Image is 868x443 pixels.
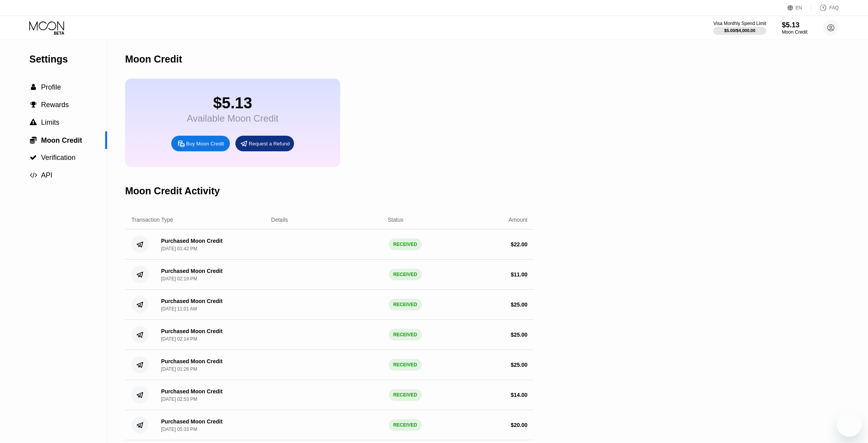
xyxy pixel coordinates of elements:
div: $ 25.00 [511,362,527,368]
span: Verification [41,154,75,161]
div:  [29,84,37,91]
div: Visa Monthly Spend Limit$5.00/$4,000.00 [713,21,766,35]
span:  [30,172,37,179]
div: $5.13 [782,21,807,29]
span:  [30,154,37,161]
div: RECEIVED [389,329,422,341]
div: RECEIVED [389,419,422,431]
div: [DATE] 02:19 PM [161,276,197,282]
div: Purchased Moon Credit [161,298,222,304]
div: $ 11.00 [511,271,527,278]
div: Details [271,217,288,223]
div: Settings [29,54,107,65]
div: Moon Credit [782,29,807,35]
div: $ 22.00 [511,241,527,248]
div:  [29,154,37,161]
div: FAQ [811,4,839,12]
div: Status [388,217,404,223]
div: Purchased Moon Credit [161,268,222,274]
div: Request a Refund [249,140,290,147]
div: [DATE] 11:01 AM [161,306,197,312]
div:  [29,101,37,108]
div: Purchased Moon Credit [161,358,222,364]
div: Request a Refund [235,136,294,151]
div: $ 25.00 [511,332,527,338]
div: $5.13 [187,94,278,112]
div: Transaction Type [131,217,173,223]
div: $ 14.00 [511,392,527,398]
span:  [30,136,37,144]
div: Moon Credit [125,54,182,65]
div: Available Moon Credit [187,113,278,124]
div: RECEIVED [389,239,422,250]
div: EN [796,5,802,11]
div: [DATE] 02:14 PM [161,336,197,342]
span: Limits [41,118,59,126]
div: RECEIVED [389,389,422,401]
div: Purchased Moon Credit [161,418,222,425]
div: RECEIVED [389,359,422,371]
div: [DATE] 01:26 PM [161,366,197,372]
span:  [30,101,37,108]
div: Purchased Moon Credit [161,388,222,395]
div: RECEIVED [389,269,422,280]
div: FAQ [829,5,839,11]
div: $ 25.00 [511,301,527,308]
div:  [29,172,37,179]
div: $5.13Moon Credit [782,21,807,35]
div: Amount [509,217,527,223]
div: [DATE] 02:53 PM [161,396,197,402]
div: Buy Moon Credit [186,140,224,147]
div:  [29,136,37,144]
div: RECEIVED [389,299,422,310]
div: [DATE] 05:33 PM [161,427,197,432]
span: Rewards [41,101,69,109]
div: $ 20.00 [511,422,527,428]
div: Purchased Moon Credit [161,328,222,334]
span: Profile [41,83,61,91]
div:  [29,119,37,126]
div: Purchased Moon Credit [161,238,222,244]
div: [DATE] 01:42 PM [161,246,197,251]
span: API [41,171,52,179]
iframe: Button to launch messaging window, conversation in progress [837,412,862,437]
div: $5.00 / $4,000.00 [724,28,755,33]
span:  [30,119,37,126]
div: Visa Monthly Spend Limit [713,21,766,26]
div: EN [787,4,811,12]
div: Moon Credit Activity [125,185,220,197]
span:  [31,84,36,91]
span: Moon Credit [41,136,82,144]
div: Buy Moon Credit [171,136,230,151]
